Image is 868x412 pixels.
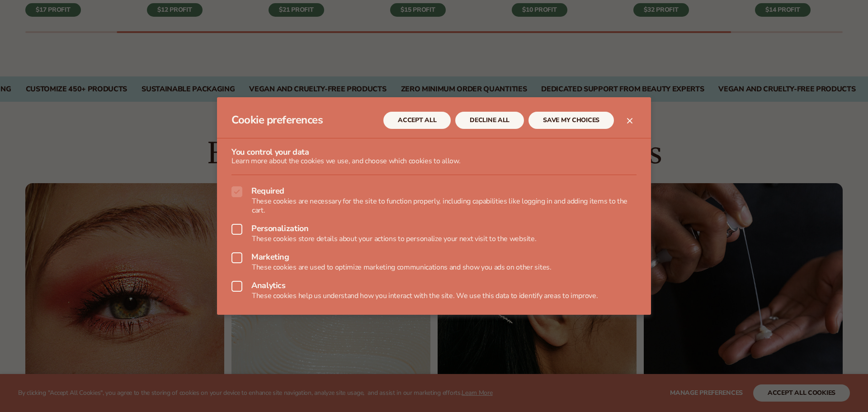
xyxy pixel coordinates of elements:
p: These cookies help us understand how you interact with the site. We use this data to identify are... [231,292,637,300]
button: ACCEPT ALL [383,112,451,129]
p: Learn more about the cookies we use, and choose which cookies to allow. [231,157,637,166]
label: Marketing [231,252,637,263]
label: Required [231,186,637,197]
p: These cookies are used to optimize marketing communications and show you ads on other sites. [231,263,637,272]
label: Personalization [231,224,637,235]
p: These cookies store details about your actions to personalize your next visit to the website. [231,235,637,243]
h2: Cookie preferences [231,114,383,127]
button: Close dialog [624,115,635,126]
label: Analytics [231,281,637,292]
button: SAVE MY CHOICES [528,112,614,129]
h3: You control your data [231,147,637,157]
button: DECLINE ALL [455,112,524,129]
p: These cookies are necessary for the site to function properly, including capabilities like loggin... [231,197,637,214]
